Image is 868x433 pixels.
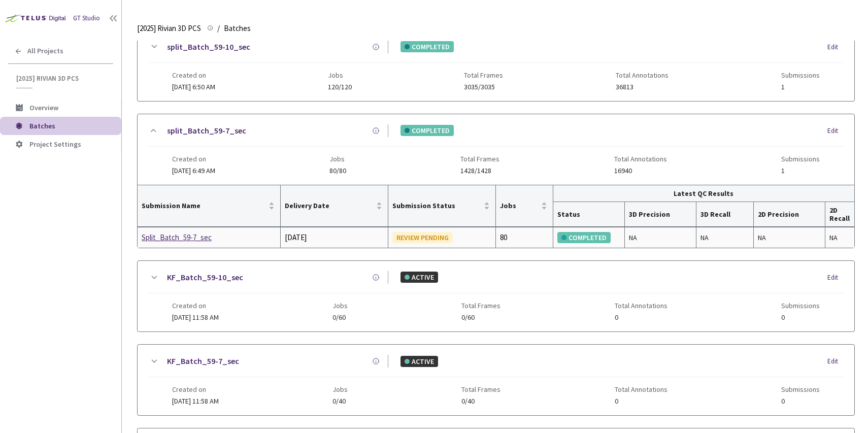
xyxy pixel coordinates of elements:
[167,41,250,53] a: split_Batch_59-10_sec
[172,155,215,163] span: Created on
[614,167,667,175] span: 16940
[460,155,499,163] span: Total Frames
[460,167,499,175] span: 1428/1428
[616,83,669,91] span: 36813
[615,397,667,405] span: 0
[461,385,500,393] span: Total Frames
[827,356,844,367] div: Edit
[616,71,669,79] span: Total Annotations
[781,314,820,321] span: 0
[329,167,346,175] span: 80/80
[829,232,850,243] div: NA
[172,302,219,310] span: Created on
[464,71,503,79] span: Total Frames
[781,155,820,163] span: Submissions
[138,261,854,331] div: KF_Batch_59-10_secACTIVEEditCreated on[DATE] 11:58 AMJobs0/60Total Frames0/60Total Annotations0Su...
[285,202,374,210] span: Delivery Date
[224,22,251,35] span: Batches
[332,314,348,321] span: 0/60
[400,356,438,367] div: ACTIVE
[29,103,58,112] span: Overview
[553,202,625,227] th: Status
[142,231,249,244] a: Split_Batch_59-7_sec
[392,202,482,210] span: Submission Status
[167,271,243,284] a: KF_Batch_59-10_sec
[332,385,348,393] span: Jobs
[328,83,352,91] span: 120/120
[781,71,820,79] span: Submissions
[827,42,844,52] div: Edit
[172,396,219,406] span: [DATE] 11:58 AM
[29,140,81,149] span: Project Settings
[285,231,384,244] div: [DATE]
[615,314,667,321] span: 0
[400,41,454,52] div: COMPLETED
[142,202,266,210] span: Submission Name
[73,14,100,23] div: GT Studio
[172,82,215,91] span: [DATE] 6:50 AM
[781,167,820,175] span: 1
[172,71,215,79] span: Created on
[27,47,63,55] span: All Projects
[172,385,219,393] span: Created on
[332,302,348,310] span: Jobs
[328,71,352,79] span: Jobs
[138,345,854,415] div: KF_Batch_59-7_secACTIVEEditCreated on[DATE] 11:58 AMJobs0/40Total Frames0/40Total Annotations0Sub...
[138,114,854,185] div: split_Batch_59-7_secCOMPLETEDEditCreated on[DATE] 6:49 AMJobs80/80Total Frames1428/1428Total Anno...
[614,155,667,163] span: Total Annotations
[827,126,844,136] div: Edit
[629,232,692,243] div: NA
[172,166,215,175] span: [DATE] 6:49 AM
[500,202,539,210] span: Jobs
[781,397,820,405] span: 0
[217,22,220,35] li: /
[496,185,553,227] th: Jobs
[137,22,201,35] span: [2025] Rivian 3D PCS
[388,185,496,227] th: Submission Status
[464,83,503,91] span: 3035/3035
[281,185,388,227] th: Delivery Date
[758,232,821,243] div: NA
[392,232,453,243] div: REVIEW PENDING
[29,121,55,130] span: Batches
[16,74,107,83] span: [2025] Rivian 3D PCS
[625,202,696,227] th: 3D Precision
[332,397,348,405] span: 0/40
[461,397,500,405] span: 0/40
[553,185,854,202] th: Latest QC Results
[557,232,611,243] div: COMPLETED
[167,355,239,368] a: KF_Batch_59-7_sec
[754,202,825,227] th: 2D Precision
[700,232,749,243] div: NA
[500,231,549,244] div: 80
[461,314,500,321] span: 0/60
[400,272,438,283] div: ACTIVE
[781,302,820,310] span: Submissions
[615,302,667,310] span: Total Annotations
[138,185,281,227] th: Submission Name
[329,155,346,163] span: Jobs
[172,313,219,322] span: [DATE] 11:58 AM
[167,124,246,137] a: split_Batch_59-7_sec
[781,83,820,91] span: 1
[138,30,854,101] div: split_Batch_59-10_secCOMPLETEDEditCreated on[DATE] 6:50 AMJobs120/120Total Frames3035/3035Total A...
[615,385,667,393] span: Total Annotations
[825,202,854,227] th: 2D Recall
[461,302,500,310] span: Total Frames
[696,202,754,227] th: 3D Recall
[400,125,454,136] div: COMPLETED
[781,385,820,393] span: Submissions
[827,273,844,283] div: Edit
